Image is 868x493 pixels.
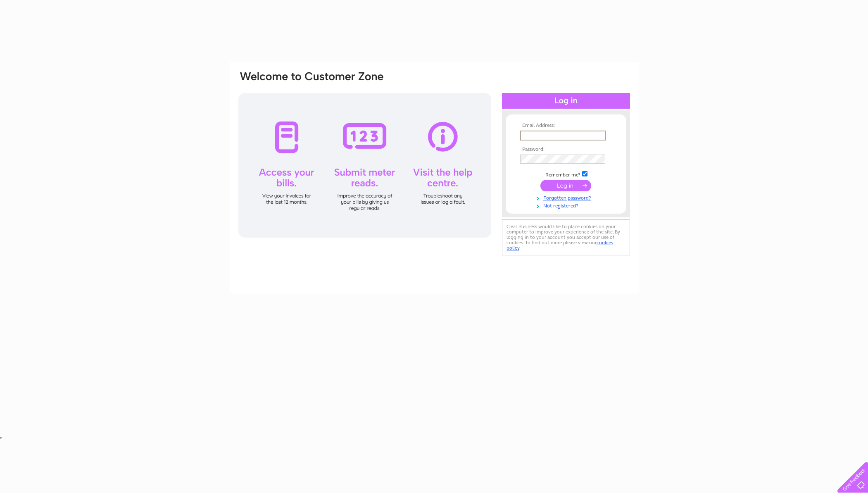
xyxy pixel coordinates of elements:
a: Not registered? [520,201,614,209]
div: Clear Business would like to place cookies on your computer to improve your experience of the sit... [502,219,630,255]
th: Password: [518,147,614,152]
th: Email Address: [518,123,614,129]
input: Submit [540,180,591,191]
td: Remember me? [518,170,614,178]
a: cookies policy [507,240,613,251]
a: Forgotten password? [520,193,614,201]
